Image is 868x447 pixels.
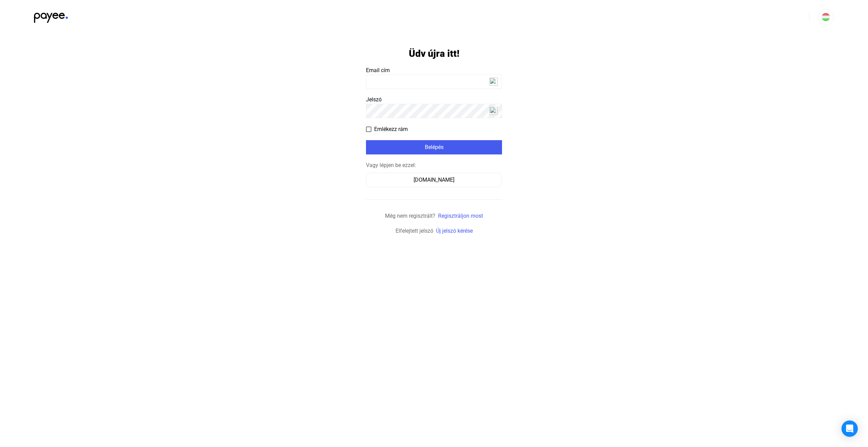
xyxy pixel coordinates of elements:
[34,9,68,23] img: black-payee-blue-dot.svg
[366,161,502,169] div: Vagy lépjen be ezzel:
[366,140,502,154] button: Belépés
[438,213,483,219] a: Regisztráljon most
[366,67,390,73] span: Email cím
[841,420,858,437] div: Open Intercom Messenger
[822,13,830,21] img: HU
[489,107,498,115] img: npw-badge-icon-locked.svg
[374,125,408,133] span: Emlékezz rám
[368,176,500,184] div: [DOMAIN_NAME]
[368,143,500,151] div: Belépés
[366,96,382,103] span: Jelszó
[436,228,473,234] a: Új jelszó kérése
[366,177,502,183] a: [DOMAIN_NAME]
[366,173,502,187] button: [DOMAIN_NAME]
[396,228,433,234] span: Elfelejtett jelszó
[818,9,834,25] button: HU
[409,48,460,60] h1: Üdv újra itt!
[385,213,435,219] span: Még nem regisztrált?
[489,78,498,86] img: npw-badge-icon-locked.svg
